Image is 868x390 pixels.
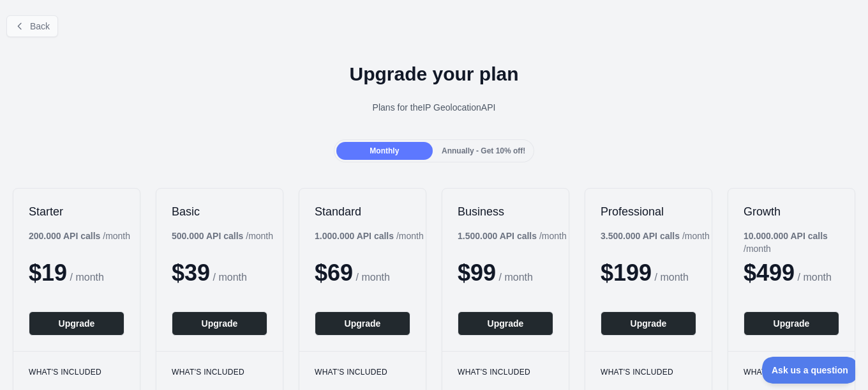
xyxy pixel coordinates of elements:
div: / month [315,230,424,242]
span: $ 99 [458,260,496,286]
b: 10.000.000 API calls [744,231,828,241]
span: $ 499 [744,260,795,286]
b: 1.500.000 API calls [458,231,537,241]
h2: Professional [601,204,696,219]
h2: Growth [744,204,839,219]
div: / month [744,230,855,255]
span: $ 69 [315,260,353,286]
div: / month [458,230,567,242]
b: 1.000.000 API calls [315,231,394,241]
iframe: Toggle Customer Support [762,357,855,384]
div: / month [601,230,710,242]
span: $ 199 [601,260,652,286]
h2: Business [458,204,553,219]
h2: Standard [315,204,410,219]
b: 3.500.000 API calls [601,231,680,241]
